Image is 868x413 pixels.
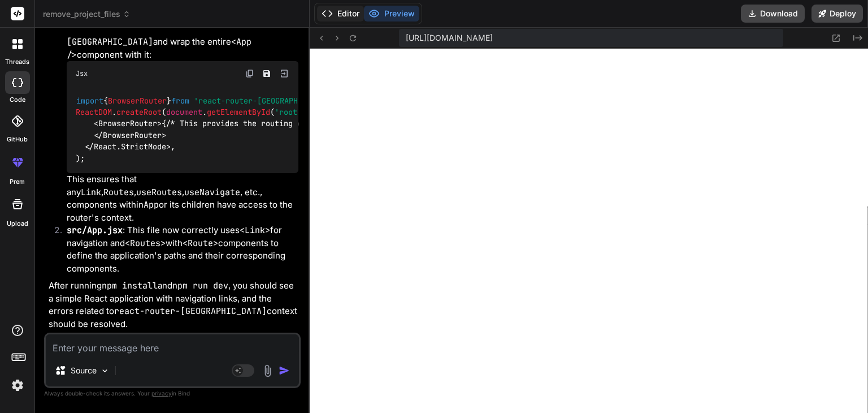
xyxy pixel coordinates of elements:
[94,119,162,129] span: < >
[184,187,240,198] code: useNavigate
[103,187,134,198] code: Routes
[8,376,27,395] img: settings
[94,142,166,152] span: React.StrictMode
[103,130,162,140] span: BrowserRouter
[94,130,166,140] span: </ >
[364,6,419,21] button: Preview
[116,107,162,117] span: createRoot
[85,142,171,152] span: </ >
[811,5,863,23] button: Deploy
[279,365,290,376] img: icon
[67,36,257,61] code: <App />
[76,96,103,106] span: import
[67,225,123,236] code: src/App.jsx
[240,225,270,236] code: <Link>
[67,173,298,224] p: This ensures that any , , , , etc., components within or its children have access to the router's...
[10,95,25,105] label: code
[10,177,25,187] label: prem
[151,390,172,397] span: privacy
[166,107,202,117] span: document
[194,96,338,106] span: 'react-router-[GEOGRAPHIC_DATA]'
[171,96,189,106] span: from
[43,8,131,20] span: remove_project_files
[741,5,805,23] button: Download
[108,96,167,106] span: BrowserRouter
[98,119,157,129] span: BrowserRouter
[406,32,493,44] span: [URL][DOMAIN_NAME]
[259,66,275,81] button: Save file
[310,49,868,413] iframe: Preview
[144,199,159,210] code: App
[275,107,302,117] span: 'root'
[44,388,301,399] p: Always double-check its answers. Your in Bind
[114,306,267,317] code: react-router-[GEOGRAPHIC_DATA]
[71,365,97,376] p: Source
[76,107,112,117] span: ReactDOM
[245,69,254,78] img: copy
[125,238,166,249] code: <Routes>
[102,280,158,291] code: npm install
[49,279,298,330] p: After running and , you should see a simple React application with navigation links, and the erro...
[317,6,364,21] button: Editor
[172,280,228,291] code: npm run dev
[261,364,274,377] img: attachment
[183,238,218,249] code: <Route>
[76,107,428,152] span: {/* This provides the routing context */}
[81,187,101,198] code: Link
[7,135,28,144] label: GitHub
[279,68,289,79] img: Open in Browser
[5,57,29,67] label: threads
[7,219,28,229] label: Upload
[67,224,298,275] p: : This file now correctly uses for navigation and with components to define the application's pat...
[207,107,270,117] span: getElementById
[76,95,428,165] code: { } ; . ( . ( )). ( , );
[76,69,88,78] span: Jsx
[100,366,110,376] img: Pick Models
[136,187,182,198] code: useRoutes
